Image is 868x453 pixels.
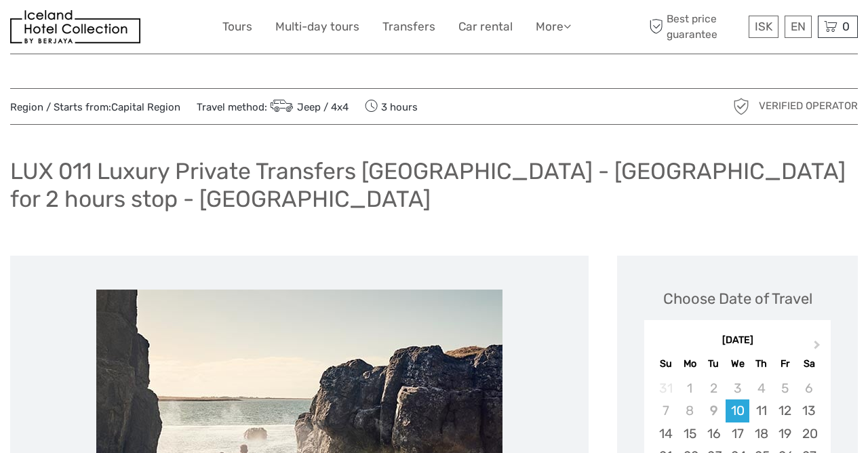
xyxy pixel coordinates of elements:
[654,422,677,445] div: Choose Sunday, September 14th, 2025
[759,99,858,113] span: Verified Operator
[749,377,773,399] div: Not available Thursday, September 4th, 2025
[726,355,749,373] div: We
[197,97,349,116] span: Travel method:
[749,355,773,373] div: Th
[702,422,726,445] div: Choose Tuesday, September 16th, 2025
[111,101,180,113] a: Capital Region
[785,16,812,38] div: EN
[654,355,677,373] div: Su
[755,20,772,33] span: ISK
[797,377,821,399] div: Not available Saturday, September 6th, 2025
[726,377,749,399] div: Not available Wednesday, September 3rd, 2025
[678,399,702,422] div: Not available Monday, September 8th, 2025
[382,17,435,37] a: Transfers
[275,17,359,37] a: Multi-day tours
[797,399,821,422] div: Choose Saturday, September 13th, 2025
[458,17,513,37] a: Car rental
[730,96,752,117] img: verified_operator_grey_128.png
[10,157,858,212] h1: LUX 011 Luxury Private Transfers [GEOGRAPHIC_DATA] - [GEOGRAPHIC_DATA] for 2 hours stop - [GEOGRA...
[222,17,252,37] a: Tours
[678,355,702,373] div: Mo
[536,17,571,37] a: More
[726,422,749,445] div: Choose Wednesday, September 17th, 2025
[654,377,677,399] div: Not available Sunday, August 31st, 2025
[156,21,172,37] button: Open LiveChat chat widget
[267,101,349,113] a: Jeep / 4x4
[19,24,153,35] p: We're away right now. Please check back later!
[678,377,702,399] div: Not available Monday, September 1st, 2025
[644,334,831,348] div: [DATE]
[797,422,821,445] div: Choose Saturday, September 20th, 2025
[797,355,821,373] div: Sa
[678,422,702,445] div: Choose Monday, September 15th, 2025
[646,12,746,41] span: Best price guarantee
[773,422,797,445] div: Choose Friday, September 19th, 2025
[840,20,852,33] span: 0
[702,377,726,399] div: Not available Tuesday, September 2nd, 2025
[726,399,749,422] div: Choose Wednesday, September 10th, 2025
[365,97,418,116] span: 3 hours
[749,399,773,422] div: Choose Thursday, September 11th, 2025
[773,355,797,373] div: Fr
[10,100,180,115] span: Region / Starts from:
[773,399,797,422] div: Choose Friday, September 12th, 2025
[663,288,812,309] div: Choose Date of Travel
[654,399,677,422] div: Not available Sunday, September 7th, 2025
[808,337,829,359] button: Next Month
[702,355,726,373] div: Tu
[773,377,797,399] div: Not available Friday, September 5th, 2025
[10,10,140,43] img: 481-8f989b07-3259-4bb0-90ed-3da368179bdc_logo_small.jpg
[702,399,726,422] div: Not available Tuesday, September 9th, 2025
[749,422,773,445] div: Choose Thursday, September 18th, 2025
